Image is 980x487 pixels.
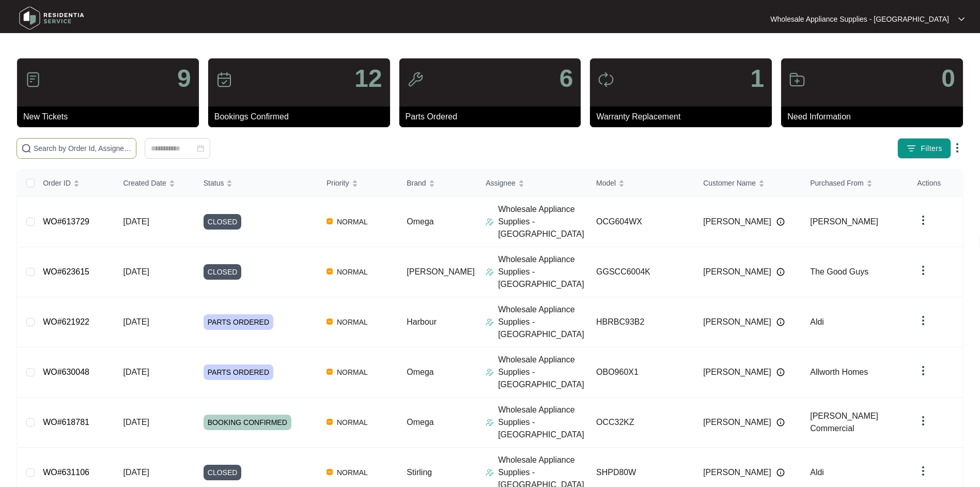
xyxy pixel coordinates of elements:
[326,419,333,425] img: Vercel Logo
[810,177,863,189] span: Purchased From
[123,217,149,226] span: [DATE]
[703,416,771,429] span: [PERSON_NAME]
[407,217,433,226] span: Omega
[810,368,868,376] span: Allworth Homes
[802,170,909,197] th: Purchased From
[204,214,242,230] span: CLOSED
[204,465,242,480] span: CLOSED
[326,469,333,475] img: Vercel Logo
[498,404,588,441] p: Wholesale Appliance Supplies - [GEOGRAPHIC_DATA]
[486,218,494,226] img: Assigner Icon
[43,217,89,226] a: WO#613729
[917,314,929,327] img: dropdown arrow
[486,268,494,276] img: Assigner Icon
[776,418,785,427] img: Info icon
[498,203,588,240] p: Wholesale Appliance Supplies - [GEOGRAPHIC_DATA]
[703,266,771,278] span: [PERSON_NAME]
[787,111,963,123] p: Need Information
[333,416,372,429] span: NORMAL
[776,468,785,477] img: Info icon
[43,418,89,427] a: WO#618781
[703,177,756,189] span: Customer Name
[703,216,771,228] span: [PERSON_NAME]
[776,318,785,326] img: Info icon
[917,415,929,427] img: dropdown arrow
[406,111,581,123] p: Parts Ordered
[407,177,426,189] span: Brand
[333,266,372,278] span: NORMAL
[204,177,224,189] span: Status
[204,314,273,330] span: PARTS ORDERED
[115,170,195,197] th: Created Date
[917,465,929,477] img: dropdown arrow
[43,317,89,326] a: WO#621922
[123,468,149,477] span: [DATE]
[23,111,199,123] p: New Tickets
[123,317,149,326] span: [DATE]
[216,71,232,88] img: icon
[123,418,149,427] span: [DATE]
[776,368,785,376] img: Info icon
[407,418,433,427] span: Omega
[326,177,349,189] span: Priority
[15,3,88,34] img: residentia service logo
[776,218,785,226] img: Info icon
[695,170,802,197] th: Customer Name
[486,368,494,376] img: Assigner Icon
[906,143,916,154] img: filter icon
[588,197,695,247] td: OCG604WX
[123,177,166,189] span: Created Date
[326,218,333,224] img: Vercel Logo
[177,66,191,91] p: 9
[596,111,772,123] p: Warranty Replacement
[333,216,372,228] span: NORMAL
[486,177,516,189] span: Assignee
[703,316,771,328] span: [PERSON_NAME]
[204,364,273,380] span: PARTS ORDERED
[407,71,424,88] img: icon
[917,264,929,277] img: dropdown arrow
[398,170,477,197] th: Brand
[588,398,695,448] td: OCC32KZ
[407,368,433,376] span: Omega
[588,297,695,347] td: HBRBC93B2
[486,468,494,477] img: Assigner Icon
[588,170,695,197] th: Model
[810,217,878,226] span: [PERSON_NAME]
[407,317,437,326] span: Harbour
[326,268,333,275] img: Vercel Logo
[588,347,695,398] td: OBO960X1
[703,366,771,378] span: [PERSON_NAME]
[810,317,824,326] span: Aldi
[941,66,955,91] p: 0
[909,170,962,197] th: Actions
[35,170,115,197] th: Order ID
[703,466,771,479] span: [PERSON_NAME]
[486,318,494,326] img: Assigner Icon
[917,364,929,377] img: dropdown arrow
[214,111,390,123] p: Bookings Confirmed
[204,415,291,430] span: BOOKING CONFIRMED
[921,143,942,154] span: Filters
[559,66,573,91] p: 6
[204,264,242,280] span: CLOSED
[34,143,132,154] input: Search by Order Id, Assignee Name, Customer Name, Brand and Model
[598,71,614,88] img: icon
[477,170,588,197] th: Assignee
[917,214,929,226] img: dropdown arrow
[810,267,868,276] span: The Good Guys
[498,303,588,341] p: Wholesale Appliance Supplies - [GEOGRAPHIC_DATA]
[354,66,382,91] p: 12
[333,466,372,479] span: NORMAL
[951,142,963,154] img: dropdown arrow
[498,253,588,291] p: Wholesale Appliance Supplies - [GEOGRAPHIC_DATA]
[810,468,824,477] span: Aldi
[21,143,32,154] img: search-icon
[318,170,398,197] th: Priority
[407,468,432,477] span: Stirling
[407,267,475,276] span: [PERSON_NAME]
[498,354,588,391] p: Wholesale Appliance Supplies - [GEOGRAPHIC_DATA]
[750,66,764,91] p: 1
[25,71,41,88] img: icon
[810,412,878,433] span: [PERSON_NAME] Commercial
